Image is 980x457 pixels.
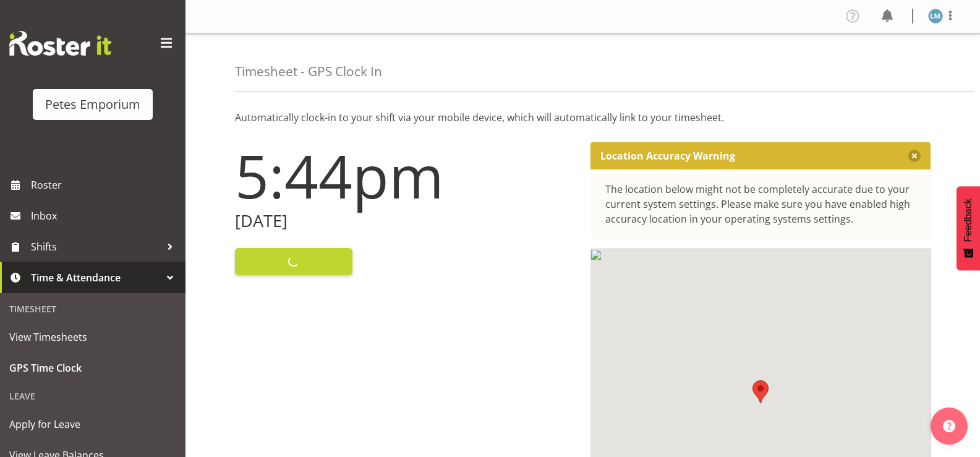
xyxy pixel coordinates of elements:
div: The location below might not be completely accurate due to your current system settings. Please m... [605,182,916,226]
p: Automatically clock-in to your shift via your mobile device, which will automatically link to you... [235,110,931,125]
a: GPS Time Clock [3,352,182,383]
img: Rosterit website logo [9,31,111,56]
h1: 5:44pm [235,142,576,209]
span: Apply for Leave [9,415,176,434]
h2: [DATE] [235,211,576,231]
span: Time & Attendance [31,268,161,287]
button: Feedback - Show survey [957,186,980,270]
button: Close message [908,150,921,162]
span: Inbox [31,207,179,225]
span: View Timesheets [9,328,176,346]
span: Shifts [31,237,161,256]
div: Petes Emporium [45,95,140,114]
img: lianne-morete5410.jpg [928,9,943,23]
div: Timesheet [3,296,182,322]
h4: Timesheet - GPS Clock In [235,64,382,79]
div: Leave [3,383,182,409]
span: Roster [31,176,179,194]
span: GPS Time Clock [9,359,176,377]
img: help-xxl-2.png [943,420,955,432]
a: View Timesheets [3,322,182,352]
p: Location Accuracy Warning [600,150,735,162]
span: Feedback [963,199,974,242]
a: Apply for Leave [3,409,182,440]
